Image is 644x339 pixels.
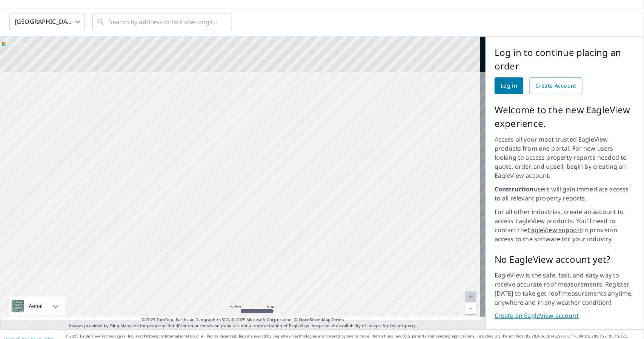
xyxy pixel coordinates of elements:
div: [GEOGRAPHIC_DATA] [9,11,85,32]
p: users will gain immediate access to all relevant property reports. [495,185,635,203]
p: EagleView is the safe, fast, and easy way to receive accurate roof measurements. Register [DATE] ... [495,271,635,307]
span: © 2025 TomTom, Earthstar Geographics SIO, © 2025 Microsoft Corporation, © [141,317,344,323]
div: Aerial [9,297,65,316]
input: Search by address or latitude-longitude [109,11,217,32]
div: Aerial [26,297,45,316]
span: Create Account [535,81,576,91]
a: Create an EagleView account [495,311,635,320]
p: Log in to continue placing an order [495,46,635,73]
a: Create Account [529,77,583,94]
a: EagleView support [528,226,583,234]
span: Log in [501,81,517,91]
p: Access all your most trusted EagleView products from one portal. For new users looking to access ... [495,135,635,180]
strong: Construction [495,185,534,193]
p: For all other industries, create an account to access EagleView products. You'll need to contact ... [495,207,635,243]
p: Welcome to the new EagleView experience. [495,103,635,130]
a: Log in [495,77,523,94]
a: OpenStreetMap [299,317,330,322]
a: Terms [332,317,344,322]
a: Current Level 20, Zoom Out [465,303,476,314]
p: No EagleView account yet? [495,253,635,266]
a: Current Level 20, Zoom In Disabled [465,291,476,303]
